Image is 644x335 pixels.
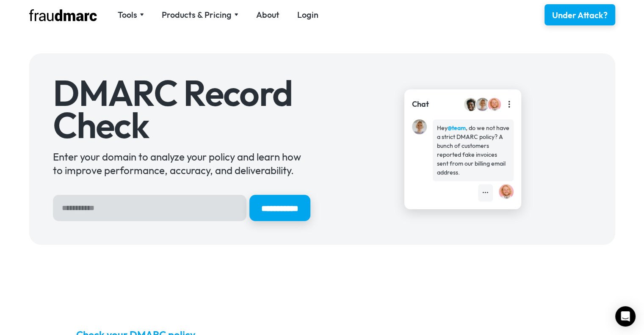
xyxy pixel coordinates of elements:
div: ••• [482,188,489,197]
div: Hey , do we not have a strict DMARC policy? A bunch of customers reported fake invoices sent from... [437,124,509,177]
div: Tools [118,9,144,21]
a: Login [297,9,318,21]
div: Open Intercom Messenger [615,306,636,327]
strong: @team [448,124,466,132]
div: Enter your domain to analyze your policy and learn how to improve performance, accuracy, and deli... [53,150,310,177]
div: Products & Pricing [162,9,232,21]
a: Under Attack? [544,4,615,25]
div: Products & Pricing [162,9,238,21]
h1: DMARC Record Check [53,77,310,141]
div: Chat [412,99,429,110]
div: Under Attack? [552,9,608,21]
form: Hero Sign Up Form [53,195,310,221]
div: Tools [118,9,137,21]
a: About [256,9,279,21]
